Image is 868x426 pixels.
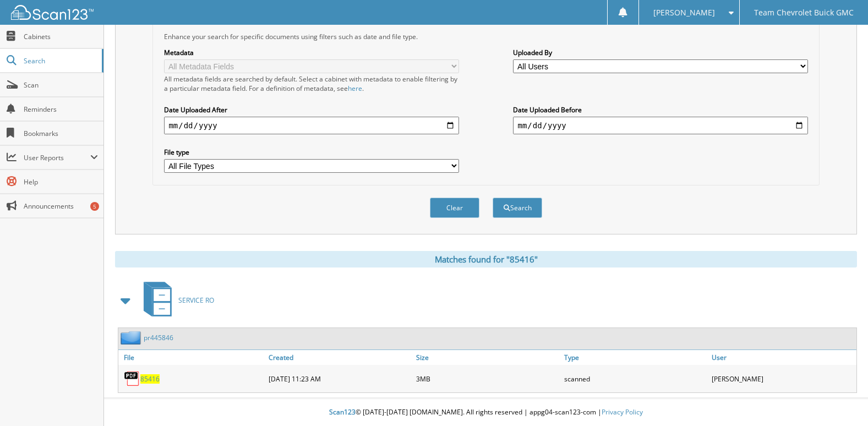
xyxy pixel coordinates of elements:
[24,201,98,211] span: Announcements
[159,32,813,41] div: Enhance your search for specific documents using filters such as date and file type.
[430,198,479,218] button: Clear
[754,9,854,16] span: Team Chevrolet Buick GMC
[164,148,458,157] label: File type
[329,407,356,417] span: Scan123
[513,117,807,134] input: end
[561,368,709,390] div: scanned
[602,407,643,417] a: Privacy Policy
[164,74,458,93] div: All metadata fields are searched by default. Select a cabinet with metadata to enable filtering b...
[266,368,413,390] div: [DATE] 11:23 AM
[178,296,214,305] span: SERVICE RO
[513,48,807,57] label: Uploaded By
[813,373,868,426] iframe: Chat Widget
[266,350,413,365] a: Created
[561,350,709,365] a: Type
[164,105,458,114] label: Date Uploaded After
[413,350,561,365] a: Size
[24,80,98,90] span: Scan
[118,350,266,365] a: File
[709,350,856,365] a: User
[115,251,857,267] div: Matches found for "85416"
[24,153,90,162] span: User Reports
[24,177,98,187] span: Help
[24,56,96,65] span: Search
[90,202,99,211] div: 5
[11,5,94,20] img: scan123-logo-white.svg
[124,370,140,387] img: PDF.png
[493,198,542,218] button: Search
[24,32,98,41] span: Cabinets
[164,48,458,57] label: Metadata
[413,368,561,390] div: 3MB
[709,368,856,390] div: [PERSON_NAME]
[513,105,807,114] label: Date Uploaded Before
[164,117,458,134] input: start
[348,84,362,93] a: here
[104,399,868,426] div: © [DATE]-[DATE] [DOMAIN_NAME]. All rights reserved | appg04-scan123-com |
[140,374,160,384] a: 85416
[121,331,144,345] img: folder2.png
[144,333,173,342] a: pr445846
[24,105,98,114] span: Reminders
[653,9,715,16] span: [PERSON_NAME]
[24,129,98,138] span: Bookmarks
[137,278,214,322] a: SERVICE RO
